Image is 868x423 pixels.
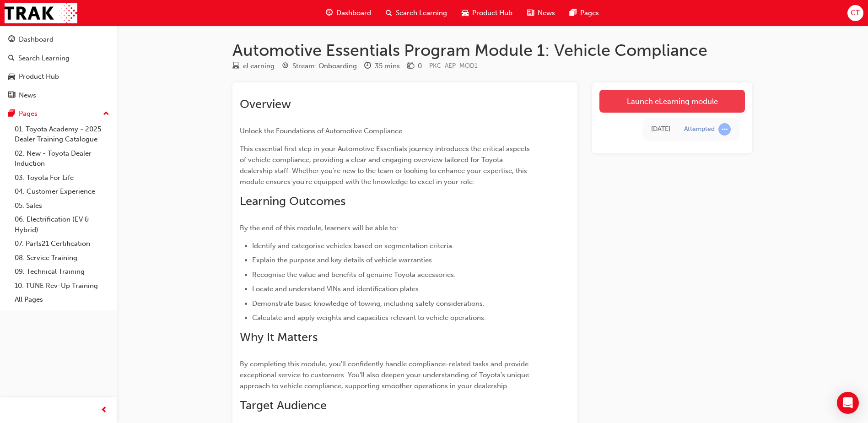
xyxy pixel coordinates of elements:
span: News [538,8,555,18]
span: By the end of this module, learners will be able to: [240,224,398,232]
span: Product Hub [472,8,512,18]
span: search-icon [386,7,392,19]
div: Dashboard [19,34,54,45]
span: Pages [580,8,599,18]
a: 06. Electrification (EV & Hybrid) [11,212,113,237]
span: pages-icon [8,110,15,118]
span: car-icon [462,7,469,19]
span: prev-icon [101,405,108,416]
span: car-icon [8,73,15,81]
span: Learning Outcomes [240,194,345,208]
span: Locate and understand VINs and identification plates. [252,285,421,293]
a: 09. Technical Training [11,265,113,279]
a: All Pages [11,293,113,307]
span: This essential first step in your Automotive Essentials journey introduces the critical aspects o... [240,145,532,186]
a: Dashboard [4,31,113,48]
a: Search Learning [4,50,113,67]
div: 35 mins [375,61,400,71]
span: money-icon [407,62,414,70]
div: Price [407,60,422,72]
div: Search Learning [18,53,70,64]
a: 07. Parts21 Certification [11,237,113,251]
span: learningResourceType_ELEARNING-icon [232,62,239,70]
a: car-iconProduct Hub [454,4,520,22]
a: pages-iconPages [562,4,606,22]
div: Stream [282,60,357,72]
span: Identify and categorise vehicles based on segmentation criteria. [252,242,454,250]
div: Type [232,60,275,72]
span: CT [851,8,860,18]
div: Product Hub [19,71,59,82]
a: 02. New - Toyota Dealer Induction [11,146,113,171]
div: Attempted [684,125,715,134]
span: Dashboard [336,8,371,18]
div: Duration [364,60,400,72]
span: guage-icon [8,36,15,44]
a: 01. Toyota Academy - 2025 Dealer Training Catalogue [11,122,113,146]
div: Open Intercom Messenger [837,392,859,414]
span: learningRecordVerb_ATTEMPT-icon [718,123,731,136]
span: Unlock the Foundations of Automotive Compliance. [240,127,404,135]
a: 03. Toyota For Life [11,171,113,185]
img: Trak [5,3,77,23]
a: 10. TUNE Rev-Up Training [11,279,113,293]
span: clock-icon [364,62,371,70]
span: search-icon [8,54,15,63]
a: News [4,87,113,104]
span: Search Learning [396,8,447,18]
div: eLearning [243,61,275,71]
h1: Automotive Essentials Program Module 1: Vehicle Compliance [232,40,752,60]
div: 0 [418,61,422,71]
button: CT [847,5,863,21]
button: DashboardSearch LearningProduct HubNews [4,29,113,105]
button: Pages [4,105,113,122]
div: Stream: Onboarding [292,61,357,71]
span: news-icon [527,7,534,19]
span: By completing this module, you'll confidently handle compliance-related tasks and provide excepti... [240,360,531,390]
a: Launch eLearning module [599,90,745,113]
span: Recognise the value and benefits of genuine Toyota accessories. [252,271,456,279]
div: News [19,90,36,101]
span: Target Audience [240,398,327,412]
span: guage-icon [326,7,333,19]
span: target-icon [282,62,289,70]
a: 04. Customer Experience [11,184,113,199]
div: Pages [19,108,38,119]
div: Thu Aug 14 2025 09:37:22 GMT+1000 (Australian Eastern Standard Time) [651,124,670,135]
span: Calculate and apply weights and capacities relevant to vehicle operations. [252,314,486,322]
a: Product Hub [4,68,113,85]
a: 08. Service Training [11,251,113,265]
span: Why It Matters [240,330,318,344]
a: news-iconNews [520,4,562,22]
a: 05. Sales [11,199,113,213]
span: Learning resource code [429,62,478,70]
span: Explain the purpose and key details of vehicle warranties. [252,256,434,264]
span: pages-icon [570,7,577,19]
a: search-iconSearch Learning [378,4,454,22]
span: news-icon [8,92,15,100]
span: up-icon [103,108,109,120]
span: Overview [240,97,291,111]
a: guage-iconDashboard [318,4,378,22]
span: Demonstrate basic knowledge of towing, including safety considerations. [252,299,485,308]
